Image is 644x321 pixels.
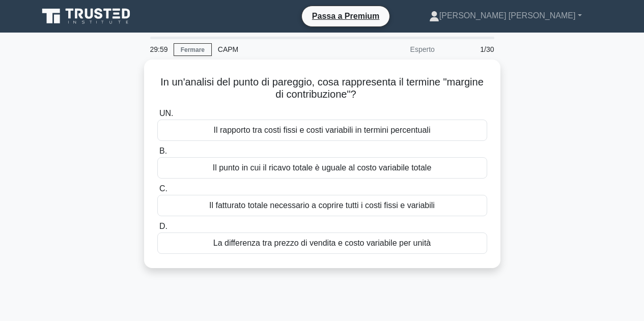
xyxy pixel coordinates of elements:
[405,6,606,26] a: [PERSON_NAME] [PERSON_NAME]
[306,10,386,22] a: Passa a Premium
[480,45,494,53] font: 1/30
[174,43,212,56] a: Fermare
[439,11,576,20] font: [PERSON_NAME] [PERSON_NAME]
[159,222,167,230] font: D.
[213,239,431,247] font: La differenza tra prezzo di vendita e costo variabile per unità
[209,201,435,210] font: Il fatturato totale necessario a coprire tutti i costi fissi e variabili
[312,12,380,20] font: Passa a Premium
[213,163,432,172] font: Il punto in cui il ricavo totale è uguale al costo variabile totale
[410,45,435,53] font: Esperto
[159,184,167,193] font: C.
[159,147,167,155] font: B.
[159,109,174,118] font: UN.
[181,46,205,53] font: Fermare
[144,39,174,60] div: 29:59
[218,45,238,53] font: CAPM
[160,76,484,100] font: In un'analisi del punto di pareggio, cosa rappresenta il termine "margine di contribuzione"?
[214,126,431,134] font: Il rapporto tra costi fissi e costi variabili in termini percentuali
